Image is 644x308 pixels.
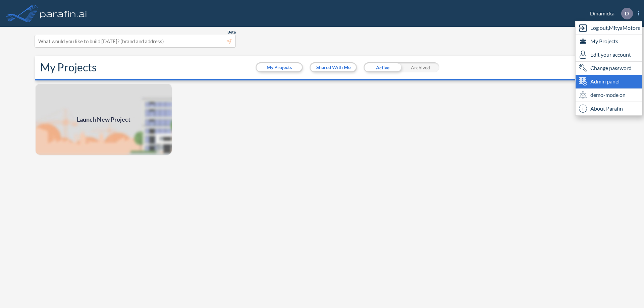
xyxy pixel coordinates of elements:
span: Launch New Project [77,115,130,124]
div: demo-mode on [576,88,642,102]
span: Log out, MityaMotors [590,24,640,32]
button: Shared With Me [311,63,356,71]
div: Admin panel [576,75,642,88]
div: Archived [401,62,439,72]
div: My Projects [576,35,642,48]
div: Active [364,62,401,72]
span: i [579,105,587,113]
span: Edit your account [590,51,631,59]
span: Change password [590,64,632,72]
span: My Projects [590,37,618,45]
span: Beta [227,29,236,35]
p: D [625,10,629,16]
div: Log out [576,21,642,35]
div: About Parafin [576,102,642,115]
button: My Projects [257,63,302,71]
div: Dinamicka [580,8,639,19]
a: Launch New Project [35,83,172,156]
span: About Parafin [590,105,623,113]
img: add [35,83,172,156]
div: Change password [576,62,642,75]
h2: My Projects [40,61,97,74]
div: Edit user [576,48,642,62]
span: Admin panel [590,77,620,85]
img: logo [39,7,88,20]
span: demo-mode on [590,91,626,99]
